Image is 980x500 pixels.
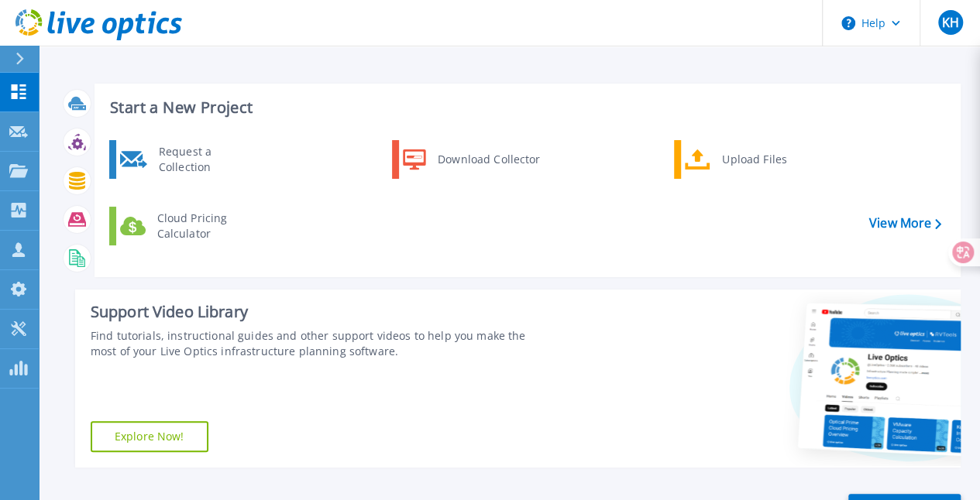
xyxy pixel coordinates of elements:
div: Support Video Library [91,302,551,322]
span: KH [941,16,958,29]
a: View More [869,216,941,231]
a: Cloud Pricing Calculator [109,207,268,245]
a: Explore Now! [91,421,208,452]
div: Request a Collection [151,144,264,175]
a: Upload Files [674,140,833,179]
div: Upload Files [714,144,829,175]
div: Find tutorials, instructional guides and other support videos to help you make the most of your L... [91,328,551,359]
h3: Start a New Project [110,99,940,116]
div: Cloud Pricing Calculator [150,211,264,241]
a: Request a Collection [109,140,268,179]
a: Download Collector [392,140,551,179]
div: Download Collector [430,144,547,175]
